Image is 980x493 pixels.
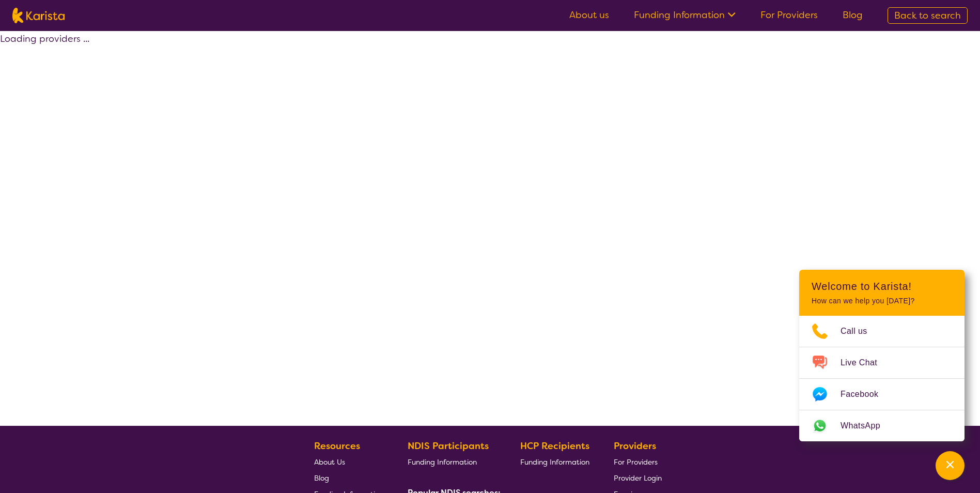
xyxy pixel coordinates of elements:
[843,9,863,21] a: Blog
[408,457,477,467] span: Funding Information
[314,440,360,452] b: Resources
[408,454,496,470] a: Funding Information
[520,454,589,470] a: Funding Information
[841,418,893,434] span: WhatsApp
[614,454,662,470] a: For Providers
[841,355,890,371] span: Live Chat
[614,473,662,483] span: Provider Login
[812,280,952,292] h2: Welcome to Karista!
[634,9,736,21] a: Funding Information
[799,270,965,441] div: Channel Menu
[314,473,329,483] span: Blog
[520,457,589,467] span: Funding Information
[614,457,658,467] span: For Providers
[841,387,891,402] span: Facebook
[760,9,818,21] a: For Providers
[408,440,489,452] b: NDIS Participants
[812,297,952,305] p: How can we help you [DATE]?
[314,470,383,486] a: Blog
[894,9,961,22] span: Back to search
[936,451,965,480] button: Channel Menu
[614,470,662,486] a: Provider Login
[841,323,880,339] span: Call us
[799,410,965,441] a: Web link opens in a new tab.
[614,440,656,452] b: Providers
[520,440,589,452] b: HCP Recipients
[888,7,968,24] a: Back to search
[314,454,383,470] a: About Us
[314,457,345,467] span: About Us
[569,9,609,21] a: About us
[12,8,65,23] img: Karista logo
[799,316,965,441] ul: Choose channel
